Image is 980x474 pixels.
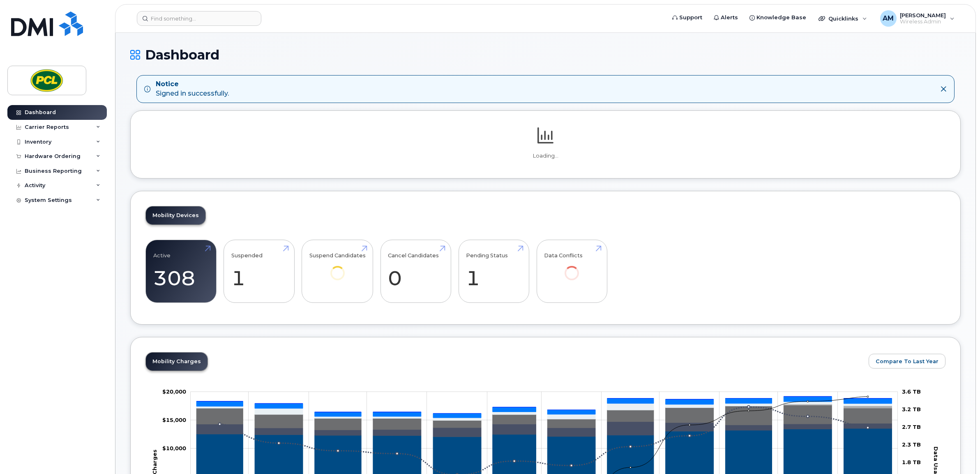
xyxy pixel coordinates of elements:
[902,424,921,430] tspan: 2.7 TB
[162,388,186,395] tspan: $20,000
[197,421,892,437] g: Roaming
[231,244,287,298] a: Suspended 1
[162,417,186,423] tspan: $15,000
[309,244,366,291] a: Suspend Candidates
[466,244,521,298] a: Pending Status 1
[146,353,208,371] a: Mobility Charges
[145,152,945,160] p: Loading...
[388,244,443,298] a: Cancel Candidates 0
[146,206,205,224] a: Mobility Devices
[130,48,961,62] h1: Dashboard
[153,244,209,298] a: Active 308
[876,357,938,365] span: Compare To Last Year
[902,441,921,448] tspan: 2.3 TB
[162,445,186,451] g: $0
[902,388,921,395] tspan: 3.6 TB
[902,459,921,465] tspan: 1.8 TB
[902,406,921,412] tspan: 3.2 TB
[544,244,600,291] a: Data Conflicts
[197,405,892,430] g: Data
[162,388,186,395] g: $0
[162,445,186,451] tspan: $10,000
[869,354,945,369] button: Compare To Last Year
[156,80,229,98] div: Signed in successfully.
[156,80,229,89] strong: Notice
[162,417,186,423] g: $0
